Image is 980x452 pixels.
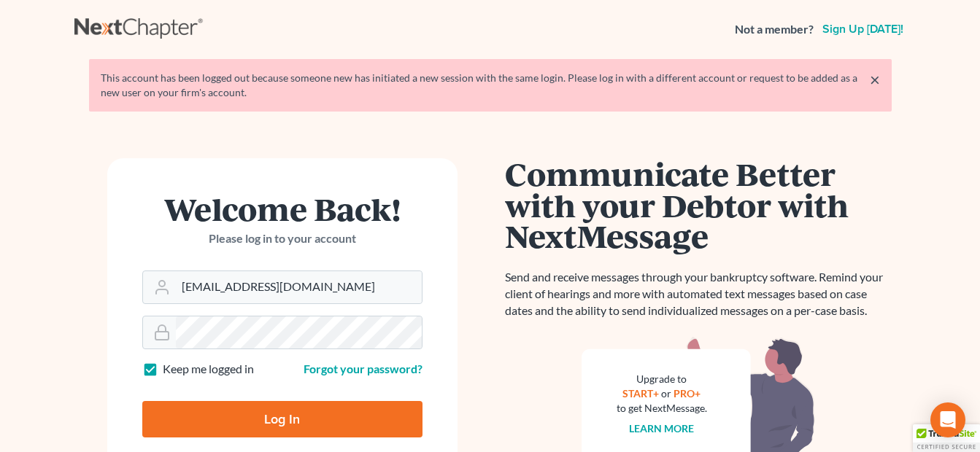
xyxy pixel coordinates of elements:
[674,387,701,400] a: PRO+
[622,387,659,400] a: START+
[617,372,707,386] div: Upgrade to
[304,362,423,375] a: Forgot your password?
[142,230,423,247] p: Please log in to your account
[101,71,880,100] div: This account has been logged out because someone new has initiated a new session with the same lo...
[505,269,892,319] p: Send and receive messages through your bankruptcy software. Remind your client of hearings and mo...
[142,401,423,437] input: Log In
[735,21,814,38] strong: Not a member?
[163,361,254,378] label: Keep me logged in
[505,158,892,252] h1: Communicate Better with your Debtor with NextMessage
[930,402,965,437] div: Open Intercom Messenger
[176,271,422,303] input: Email Address
[142,193,423,225] h1: Welcome Back!
[617,401,707,416] div: to get NextMessage.
[819,23,906,35] a: Sign up [DATE]!
[870,71,880,88] a: ×
[629,422,694,435] a: Learn more
[913,424,980,452] div: TrustedSite Certified
[661,387,671,400] span: or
